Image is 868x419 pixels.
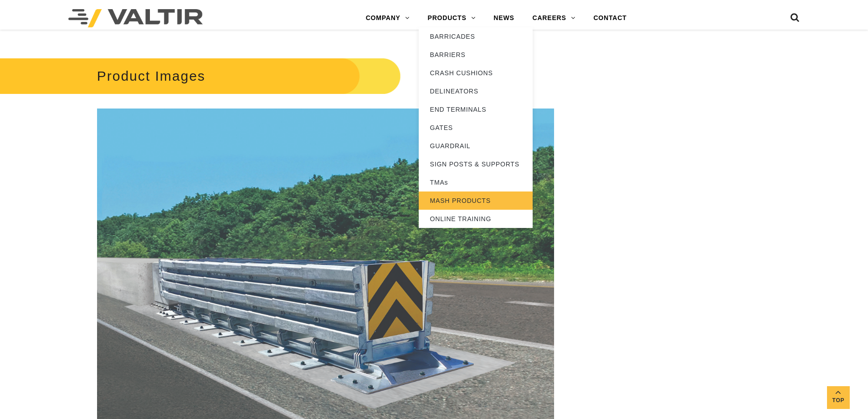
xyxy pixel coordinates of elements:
a: GATES [419,119,533,137]
a: DELINEATORS [419,82,533,100]
a: ONLINE TRAINING [419,210,533,228]
a: Top [827,386,850,409]
a: BARRICADES [419,27,533,46]
a: CAREERS [524,9,585,27]
a: SIGN POSTS & SUPPORTS [419,155,533,173]
span: Top [827,395,850,406]
a: COMPANY [357,9,419,27]
a: END TERMINALS [419,100,533,119]
a: CONTACT [584,9,636,27]
a: TMAs [419,173,533,191]
a: GUARDRAIL [419,137,533,155]
a: MASH PRODUCTS [419,191,533,210]
img: Valtir [68,9,203,27]
a: PRODUCTS [419,9,485,27]
a: NEWS [484,9,523,27]
a: BARRIERS [419,46,533,64]
a: CRASH CUSHIONS [419,64,533,82]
